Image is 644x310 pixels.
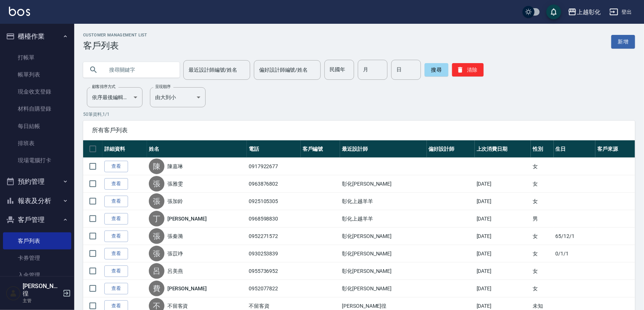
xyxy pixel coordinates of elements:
[340,262,426,280] td: 彰化[PERSON_NAME]
[3,118,71,135] a: 每日結帳
[6,286,21,301] img: Person
[23,297,61,304] p: 主管
[167,232,183,240] a: 張秦漪
[546,4,561,19] button: save
[167,215,207,222] a: [PERSON_NAME]
[167,250,183,257] a: 張苡竫
[531,228,553,245] td: 女
[3,100,71,117] a: 材料自購登錄
[92,84,115,89] label: 顧客排序方式
[3,191,71,211] button: 報表及分析
[247,140,301,158] th: 電話
[104,178,128,190] a: 查看
[3,27,71,46] button: 櫃檯作業
[149,263,164,279] div: 呂
[149,281,164,296] div: 費
[102,140,147,158] th: 詳細資料
[531,210,553,228] td: 男
[3,172,71,191] button: 預約管理
[104,283,128,294] a: 查看
[149,176,164,192] div: 張
[531,158,553,175] td: 女
[3,249,71,267] a: 卡券管理
[83,40,147,51] h3: 客戶列表
[104,161,128,172] a: 查看
[554,228,596,245] td: 65/12/1
[554,245,596,262] td: 0/1/1
[150,87,206,107] div: 由大到小
[3,83,71,100] a: 現金收支登錄
[247,245,301,262] td: 0930253839
[531,280,553,297] td: 女
[23,283,61,297] h5: [PERSON_NAME]徨
[167,180,183,187] a: 張雅雯
[147,140,247,158] th: 姓名
[595,140,635,158] th: 客戶來源
[340,210,426,228] td: 彰化上越羊羊
[301,140,340,158] th: 客戶編號
[167,302,188,310] a: 不留客資
[247,175,301,193] td: 0963876802
[247,228,301,245] td: 0952271572
[611,35,635,49] a: 新增
[104,213,128,225] a: 查看
[577,7,601,17] div: 上越彰化
[554,140,596,158] th: 生日
[247,280,301,297] td: 0952077822
[475,245,531,262] td: [DATE]
[104,196,128,207] a: 查看
[475,175,531,193] td: [DATE]
[3,267,71,284] a: 入金管理
[155,84,171,89] label: 呈現順序
[565,4,604,20] button: 上越彰化
[167,198,183,205] a: 張加鈴
[83,33,147,37] h2: Customer Management List
[87,87,143,107] div: 依序最後編輯時間
[104,231,128,242] a: 查看
[340,140,426,158] th: 最近設計師
[340,280,426,297] td: 彰化[PERSON_NAME]
[149,228,164,244] div: 張
[531,245,553,262] td: 女
[149,211,164,226] div: 丁
[3,232,71,249] a: 客戶列表
[167,285,207,292] a: [PERSON_NAME]
[340,175,426,193] td: 彰化[PERSON_NAME]
[427,140,475,158] th: 偏好設計師
[149,246,164,261] div: 張
[452,63,484,76] button: 清除
[104,248,128,260] a: 查看
[475,228,531,245] td: [DATE]
[3,135,71,152] a: 排班表
[425,63,448,76] button: 搜尋
[83,111,635,118] p: 50 筆資料, 1 / 1
[92,127,626,134] span: 所有客戶列表
[607,5,635,19] button: 登出
[167,163,183,170] a: 陳嘉琳
[247,158,301,175] td: 0917922677
[531,175,553,193] td: 女
[340,245,426,262] td: 彰化[PERSON_NAME]
[475,210,531,228] td: [DATE]
[531,193,553,210] td: 女
[104,60,174,80] input: 搜尋關鍵字
[247,193,301,210] td: 0925105305
[3,66,71,83] a: 帳單列表
[3,49,71,66] a: 打帳單
[340,228,426,245] td: 彰化[PERSON_NAME]
[247,262,301,280] td: 0955736952
[149,159,164,174] div: 陳
[167,267,183,275] a: 呂美燕
[3,210,71,229] button: 客戶管理
[475,280,531,297] td: [DATE]
[149,193,164,209] div: 張
[531,140,553,158] th: 性別
[247,210,301,228] td: 0968598830
[9,7,30,16] img: Logo
[531,262,553,280] td: 女
[475,262,531,280] td: [DATE]
[3,152,71,169] a: 現場電腦打卡
[475,193,531,210] td: [DATE]
[104,265,128,277] a: 查看
[340,193,426,210] td: 彰化上越羊羊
